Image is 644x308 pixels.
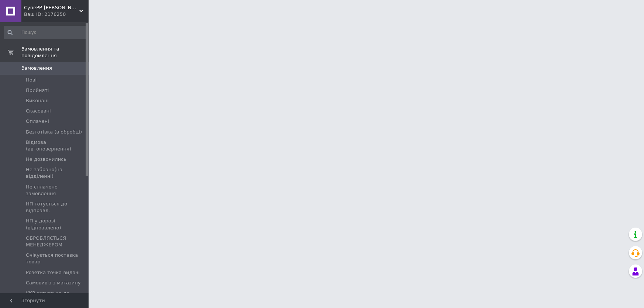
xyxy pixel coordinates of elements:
span: Нові [26,77,37,83]
span: Скасовані [26,108,51,114]
span: Оплачені [26,118,49,125]
span: Очікується поставка товар [26,252,86,265]
div: Ваш ID: 2176250 [24,11,89,18]
span: Замовлення [21,65,52,72]
span: Не сплачено замовлення [26,184,86,197]
span: Не дозвонились [26,156,66,163]
span: Самовивіз з магазину [26,280,80,286]
span: УКР готується до відправл [26,290,86,303]
span: Безготівка (в обробці) [26,129,82,135]
span: Відмова (автоповернення) [26,139,86,152]
span: Замовлення та повідомлення [21,46,89,59]
span: ОБРОБЛЯЄТЬСЯ МЕНЕДЖЕРОМ [26,235,86,248]
span: СупеРР-Маркет Корисних Товарів [24,4,79,11]
span: НП готується до відправл. [26,201,86,214]
input: Пошук [4,26,87,39]
span: Розетка точка видачі [26,269,80,276]
span: НП у дорозі (відправлено) [26,218,86,231]
span: Виконані [26,97,49,104]
span: Не забрано(на відділенні) [26,166,86,180]
span: Прийняті [26,87,49,94]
